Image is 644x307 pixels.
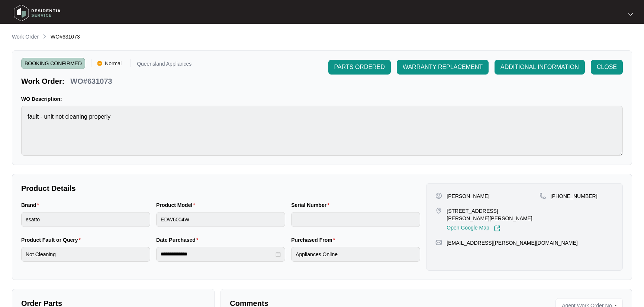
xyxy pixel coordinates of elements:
label: Serial Number [291,201,332,209]
img: residentia service logo [11,2,63,24]
input: Purchased From [291,247,420,262]
img: chevron-right [42,33,48,39]
button: CLOSE [591,60,623,75]
p: [EMAIL_ADDRESS][PERSON_NAME][DOMAIN_NAME] [447,239,577,247]
img: Link-External [494,225,500,232]
img: map-pin [540,192,546,199]
span: CLOSE [597,63,617,72]
input: Brand [21,212,150,227]
button: ADDITIONAL INFORMATION [495,60,585,75]
p: Work Order: [21,76,64,86]
label: Product Model [156,201,198,209]
p: Queensland Appliances [137,61,191,69]
label: Product Fault or Query [21,236,84,244]
a: Open Google Map [447,225,500,232]
span: BOOKING CONFIRMED [21,58,85,69]
label: Purchased From [291,236,338,244]
p: WO#631073 [70,76,112,86]
span: PARTS ORDERED [334,63,385,72]
input: Serial Number [291,212,420,227]
input: Date Purchased [161,250,274,258]
p: Product Details [21,183,420,194]
p: Work Order [12,33,39,40]
p: WO Description: [21,95,623,103]
textarea: fault - unit not cleaning properly [21,106,623,156]
p: [PERSON_NAME] [447,192,489,200]
img: dropdown arrow [628,13,633,16]
span: WO#631073 [51,34,80,40]
input: Product Fault or Query [21,247,150,262]
p: [PHONE_NUMBER] [551,192,598,200]
button: WARRANTY REPLACEMENT [397,60,489,75]
input: Product Model [156,212,285,227]
a: Work Order [10,33,40,41]
img: map-pin [435,239,442,246]
label: Brand [21,201,42,209]
button: PARTS ORDERED [328,60,391,75]
img: Vercel Logo [97,61,102,66]
span: ADDITIONAL INFORMATION [500,63,579,72]
img: user-pin [435,192,442,199]
label: Date Purchased [156,236,201,244]
p: [STREET_ADDRESS][PERSON_NAME][PERSON_NAME], [447,207,539,222]
span: Normal [102,58,125,69]
img: map-pin [435,207,442,214]
span: WARRANTY REPLACEMENT [403,63,483,72]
